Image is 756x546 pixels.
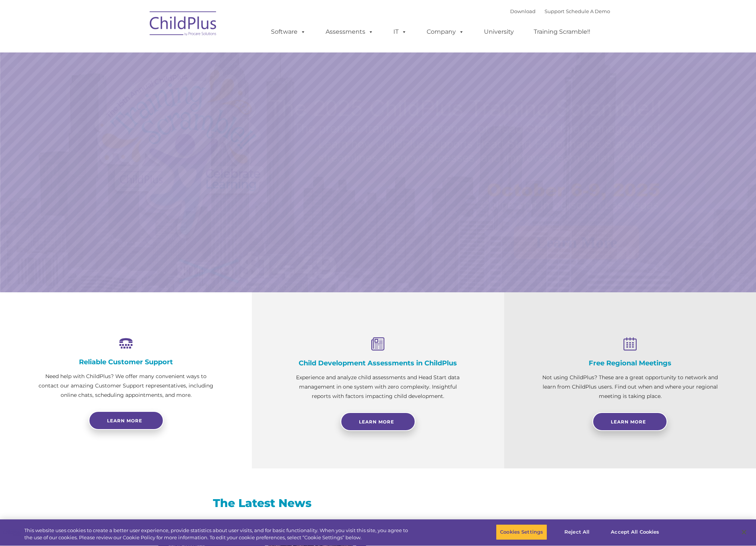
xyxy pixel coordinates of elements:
a: Support [545,8,564,14]
p: Experience and analyze child assessments and Head Start data management in one system with zero c... [289,373,466,401]
button: Reject All [554,524,600,540]
a: Training Scramble!! [526,24,598,39]
button: Accept All Cookies [607,524,663,540]
a: Software [263,24,313,39]
button: Cookies Settings [496,524,547,540]
h4: Reliable Customer Support [37,358,214,366]
a: Assessments [318,24,381,39]
p: Need help with ChildPlus? We offer many convenient ways to contact our amazing Customer Support r... [37,372,214,400]
span: Learn More [611,419,646,425]
p: Not using ChildPlus? These are a great opportunity to network and learn from ChildPlus users. Fin... [542,373,719,401]
a: Company [419,24,472,39]
a: University [476,24,521,39]
a: Learn More [341,412,415,431]
h3: The Latest News [158,496,366,511]
div: This website uses cookies to create a better user experience, provide statistics about user visit... [24,527,416,542]
img: ChildPlus by Procare Solutions [146,6,221,43]
a: Learn More [592,412,667,431]
a: Schedule A Demo [566,8,610,14]
button: Close [736,524,752,540]
h4: Free Regional Meetings [542,359,719,367]
a: Learn More [514,226,639,259]
span: Learn more [107,418,142,423]
font: | [510,8,610,14]
span: Learn More [359,419,394,425]
a: Download [510,8,536,14]
a: IT [386,24,414,39]
a: Learn more [89,411,164,430]
h4: Child Development Assessments in ChildPlus [289,359,466,367]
